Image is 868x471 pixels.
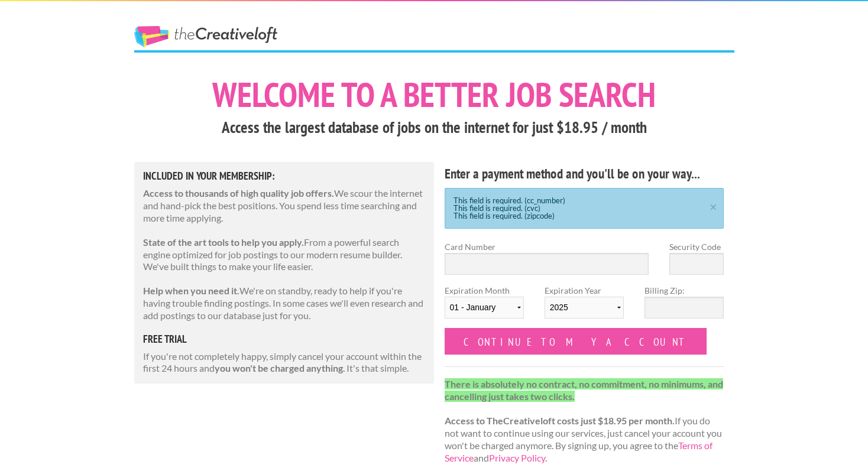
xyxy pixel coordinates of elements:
[445,328,707,355] input: Continue to my account
[215,362,343,373] strong: you won't be charged anything
[445,164,724,183] h4: Enter a payment method and you'll be on your way...
[706,202,721,209] a: ×
[445,378,723,402] strong: There is absolutely no contract, no commitment, no minimums, and cancelling just takes two clicks.
[134,77,734,112] h1: Welcome to a better job search
[545,284,624,328] label: Expiration Year
[134,26,277,47] a: The Creative Loft
[143,236,304,248] strong: State of the art tools to help you apply.
[143,350,426,375] p: If you're not completely happy, simply cancel your account within the first 24 hours and . It's t...
[669,241,724,253] label: Security Code
[445,415,675,426] strong: Access to TheCreativeloft costs just $18.95 per month.
[445,188,724,229] div: This field is required. (cc_number) This field is required. (cvc) This field is required. (zipcode)
[134,116,734,139] h3: Access the largest database of jobs on the internet for just $18.95 / month
[545,297,624,319] select: Expiration Year
[143,334,426,345] h5: free trial
[143,187,334,199] strong: Access to thousands of high quality job offers.
[143,236,426,273] p: From a powerful search engine optimized for job postings to our modern resume builder. We've buil...
[644,284,724,297] label: Billing Zip:
[143,187,426,224] p: We scour the internet and hand-pick the best positions. You spend less time searching and more ti...
[143,285,426,321] p: We're on standby, ready to help if you're having trouble finding postings. In some cases we'll ev...
[445,440,712,463] a: Terms of Service
[445,297,524,319] select: Expiration Month
[489,452,545,463] a: Privacy Policy
[143,285,239,296] strong: Help when you need it.
[445,241,649,253] label: Card Number
[445,284,524,328] label: Expiration Month
[445,378,724,464] p: If you do not want to continue using our services, just cancel your account you won't be charged ...
[143,171,426,181] h5: Included in Your Membership:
